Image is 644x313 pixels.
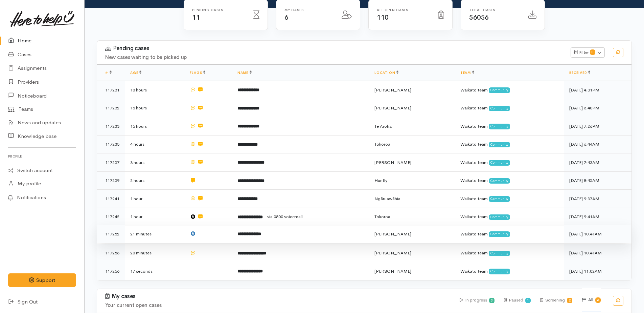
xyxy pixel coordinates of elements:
a: Age [130,70,141,75]
td: [DATE] 10:41AM [564,244,631,262]
td: [DATE] 7:26PM [564,117,631,135]
td: 117231 [97,81,125,99]
span: Community [489,231,510,237]
span: Community [489,214,510,220]
span: [PERSON_NAME] [374,268,411,274]
a: Flags [190,70,205,75]
td: 117252 [97,225,125,243]
a: Location [374,70,398,75]
h6: Pending cases [192,8,245,12]
td: 117242 [97,208,125,226]
td: Waikato team [455,81,564,99]
td: Waikato team [455,153,564,172]
span: Community [489,106,510,111]
td: 1 hour [125,208,184,226]
span: [PERSON_NAME] [374,231,411,237]
span: Community [489,87,510,93]
td: 117253 [97,244,125,262]
td: Waikato team [455,190,564,208]
td: 117232 [97,99,125,117]
span: 0 [590,49,595,55]
span: 110 [377,13,389,22]
td: 4 hours [125,135,184,153]
td: [DATE] 9:37AM [564,190,631,208]
span: - via 0800 voicemail [264,214,303,220]
h3: My cases [105,293,452,300]
td: [DATE] 9:41AM [564,208,631,226]
h3: Pending cases [105,45,562,52]
td: 20 minutes [125,244,184,262]
td: 3 hours [125,153,184,172]
td: 117233 [97,117,125,135]
span: Community [489,142,510,147]
span: Community [489,251,510,256]
b: 2 [569,298,571,302]
span: Tokoroa [374,214,390,220]
td: 117239 [97,171,125,190]
span: Community [489,124,510,129]
td: [DATE] 7:43AM [564,153,631,172]
td: 18 hours [125,81,184,99]
h4: Your current open cases [105,302,452,308]
td: Waikato team [455,208,564,226]
span: Tokoroa [374,141,390,147]
td: Waikato team [455,262,564,280]
div: In progress [460,288,495,312]
td: 15 hours [125,117,184,135]
td: Waikato team [455,171,564,190]
td: Waikato team [455,244,564,262]
span: Community [489,178,510,184]
td: [DATE] 4:31PM [564,81,631,99]
h6: All Open cases [377,8,430,12]
b: 1 [527,298,529,302]
span: Community [489,269,510,274]
span: [PERSON_NAME] [374,250,411,256]
b: 3 [491,298,493,302]
a: Name [237,70,252,75]
div: Paused [504,288,531,312]
div: All [582,288,601,312]
span: Community [489,196,510,202]
td: 1 hour [125,190,184,208]
td: [DATE] 10:41AM [564,225,631,243]
span: 6 [284,13,289,22]
button: Support [8,273,76,287]
td: 117256 [97,262,125,280]
h4: New cases waiting to be picked up [105,55,562,60]
td: [DATE] 8:45AM [564,171,631,190]
td: Waikato team [455,99,564,117]
td: 117237 [97,153,125,172]
b: 6 [597,298,599,302]
td: [DATE] 6:44AM [564,135,631,153]
td: [DATE] 11:02AM [564,262,631,280]
button: Filter0 [571,47,605,58]
td: 2 hours [125,171,184,190]
span: [PERSON_NAME] [374,105,411,111]
a: Team [460,70,474,75]
div: Screening [540,288,573,312]
td: 16 hours [125,99,184,117]
a: Received [569,70,590,75]
span: Huntly [374,178,387,183]
td: Waikato team [455,117,564,135]
td: Waikato team [455,135,564,153]
span: 11 [192,13,200,22]
a: # [105,70,112,75]
span: [PERSON_NAME] [374,87,411,93]
td: [DATE] 6:40PM [564,99,631,117]
span: Community [489,160,510,165]
h6: Total cases [469,8,520,12]
span: 56056 [469,13,489,22]
span: [PERSON_NAME] [374,160,411,165]
td: 117241 [97,190,125,208]
h6: Profile [8,152,76,161]
td: 17 seconds [125,262,184,280]
span: Te Aroha [374,123,392,129]
td: 21 minutes [125,225,184,243]
td: 117235 [97,135,125,153]
td: Waikato team [455,225,564,243]
h6: My cases [284,8,333,12]
span: Ngāruawāhia [374,196,400,202]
